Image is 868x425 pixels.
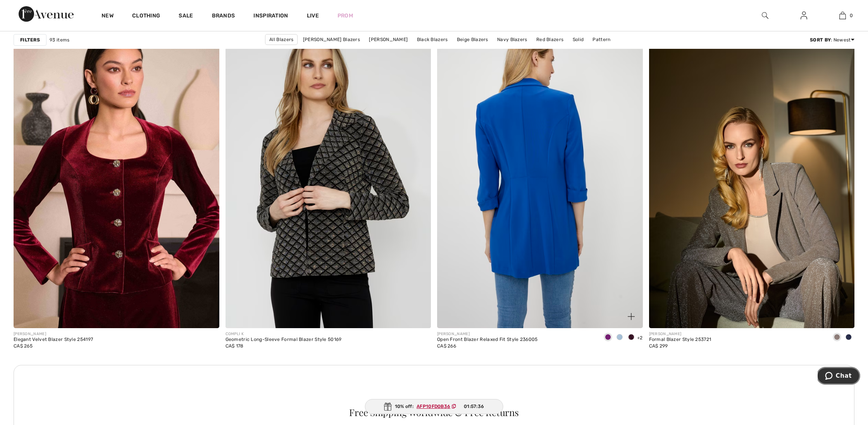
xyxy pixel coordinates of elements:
div: Free Shipping Worldwide & Free Returns [31,408,837,417]
span: CA$ 178 [226,343,244,349]
img: My Bag [839,11,846,20]
div: Taupe [831,331,843,344]
a: Red Blazers [532,34,567,45]
span: 01:57:36 [464,403,484,410]
iframe: Opens a widget where you can chat to one of our agents [818,367,860,386]
ins: AFP10FD0B36 [417,404,450,409]
a: Solid [569,34,588,45]
div: [PERSON_NAME] [649,331,711,337]
span: +2 [637,335,643,341]
div: Open Front Blazer Relaxed Fit Style 236005 [437,337,538,342]
img: My Info [801,11,807,20]
img: Gift.svg [384,403,392,411]
img: search the website [762,11,768,20]
a: Open Front Blazer Relaxed Fit Style 236005. Black [437,20,643,328]
a: New [102,12,114,21]
a: Brands [212,12,235,21]
div: Deep plum [625,331,637,344]
img: Formal Blazer Style 253721. Navy Blue [649,20,855,328]
span: Inspiration [253,12,288,21]
a: All Blazers [265,34,298,45]
div: Navy Blue [843,331,854,344]
strong: Sort By [810,37,831,43]
a: Sale [179,12,193,21]
div: Geometric Long-Sleeve Formal Blazer Style 50169 [226,337,342,342]
a: [PERSON_NAME] [365,34,412,45]
div: : Newest [810,36,854,43]
span: 93 items [50,36,69,43]
a: Live [307,12,319,20]
div: Elegant Velvet Blazer Style 254197 [14,337,93,342]
a: Beige Blazers [453,34,492,45]
span: 0 [850,12,853,19]
a: Navy Blazers [493,34,531,45]
a: [PERSON_NAME] Blazers [299,34,364,45]
a: 0 [823,11,861,20]
span: CA$ 266 [437,343,456,349]
a: Prom [338,12,353,20]
img: 1ère Avenue [19,6,74,22]
img: Elegant Velvet Blazer Style 254197. Burgundy [14,20,219,328]
a: Clothing [132,12,160,21]
div: COMPLI K [226,331,342,337]
a: Pattern [589,34,614,45]
strong: Filters [20,36,40,43]
img: Geometric Long-Sleeve Formal Blazer Style 50169. As sample [226,20,431,328]
div: [PERSON_NAME] [14,331,93,337]
span: CA$ 299 [649,343,668,349]
div: [PERSON_NAME] [437,331,538,337]
span: CA$ 265 [14,343,33,349]
div: Formal Blazer Style 253721 [649,337,711,342]
a: Sign In [794,11,813,21]
div: Royal [602,331,614,344]
img: plus_v2.svg [628,313,635,320]
a: Black Blazers [413,34,452,45]
div: 10% off: [365,399,503,414]
div: Sky Blue [614,331,625,344]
